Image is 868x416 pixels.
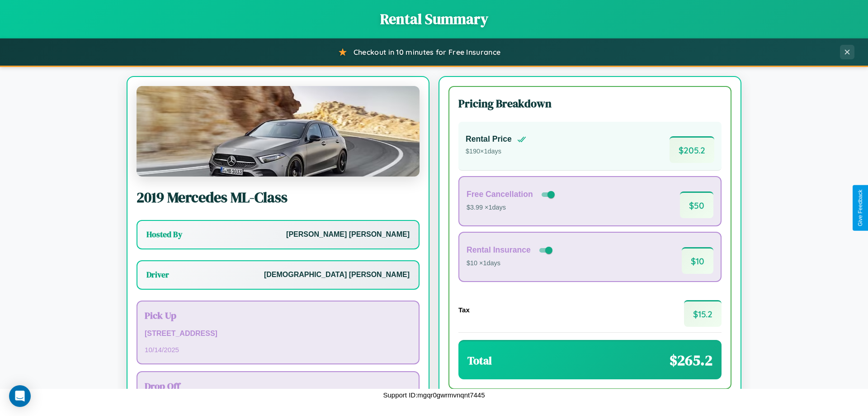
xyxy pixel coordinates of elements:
p: Support ID: mgqr0gwrmvnqnt7445 [383,389,485,401]
img: Mercedes ML-Class [137,86,420,177]
span: $ 265.2 [670,350,712,370]
p: [STREET_ADDRESS] [145,327,411,340]
h3: Pick Up [145,309,411,322]
p: $3.99 × 1 days [467,202,557,214]
span: $ 10 [682,247,713,274]
p: $ 190 × 1 days [466,146,526,158]
h4: Tax [458,306,470,314]
h4: Free Cancellation [467,190,533,199]
h1: Rental Summary [9,9,859,29]
h3: Pricing Breakdown [458,96,722,111]
h2: 2019 Mercedes ML-Class [137,187,420,207]
span: $ 50 [680,191,713,218]
h3: Hosted By [146,229,182,240]
p: [PERSON_NAME] [PERSON_NAME] [286,228,410,241]
h3: Driver [146,269,169,280]
p: 10 / 14 / 2025 [145,344,411,356]
p: $10 × 1 days [467,258,554,269]
p: [DEMOGRAPHIC_DATA] [PERSON_NAME] [264,268,410,282]
h3: Drop Off [145,379,411,392]
div: Open Intercom Messenger [9,385,31,407]
span: $ 15.2 [684,300,722,327]
h4: Rental Insurance [467,245,531,255]
h3: Total [467,353,492,368]
span: $ 205.2 [670,136,714,163]
h4: Rental Price [466,134,512,144]
span: Checkout in 10 minutes for Free Insurance [354,48,500,57]
div: Give Feedback [857,190,863,226]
